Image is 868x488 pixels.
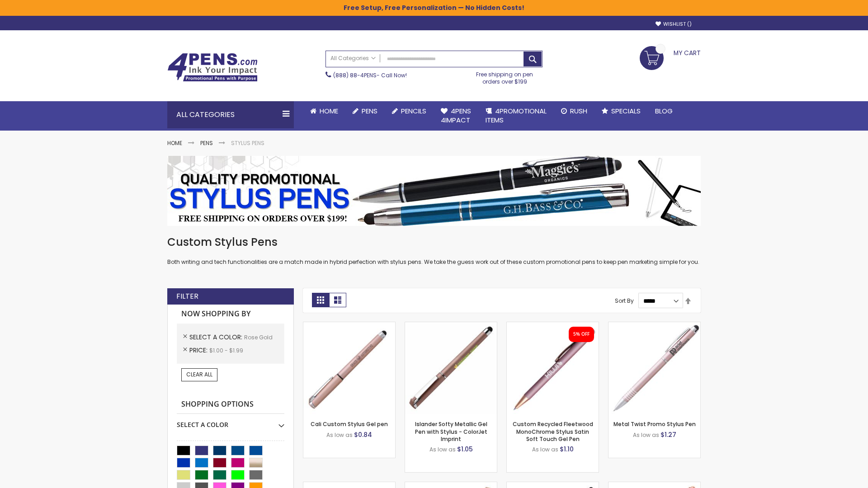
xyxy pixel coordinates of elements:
[434,101,478,131] a: 4Pens4impact
[478,101,554,131] a: 4PROMOTIONALITEMS
[401,106,426,116] span: Pencils
[594,101,648,121] a: Specials
[532,446,558,453] span: As low as
[167,156,701,226] img: Stylus Pens
[486,106,547,125] span: 4PROMOTIONAL ITEMS
[167,139,182,147] a: Home
[244,333,273,341] span: Rose Gold
[167,235,701,266] div: Both writing and tech functionalities are a match made in hybrid perfection with stylus pens. We ...
[609,322,700,414] img: Metal Twist Promo Stylus Pen-Rose gold
[405,322,497,414] img: Islander Softy Metallic Gel Pen with Stylus - ColorJet Imprint-Rose Gold
[231,139,264,147] strong: Stylus Pens
[354,430,372,439] span: $0.84
[326,431,353,439] span: As low as
[415,420,487,442] a: Islander Softy Metallic Gel Pen with Stylus - ColorJet Imprint
[660,430,676,439] span: $1.27
[311,420,388,428] a: Cali Custom Stylus Gel pen
[513,420,593,442] a: Custom Recycled Fleetwood MonoChrome Stylus Satin Soft Touch Gel Pen
[186,371,212,378] span: Clear All
[554,101,594,121] a: Rush
[609,322,700,329] a: Metal Twist Promo Stylus Pen-Rose gold
[312,293,329,307] strong: Grid
[200,139,213,147] a: Pens
[648,101,680,121] a: Blog
[570,106,587,116] span: Rush
[167,53,258,82] img: 4Pens Custom Pens and Promotional Products
[177,305,284,324] strong: Now Shopping by
[330,55,376,62] span: All Categories
[656,21,692,28] a: Wishlist
[441,106,471,125] span: 4Pens 4impact
[615,297,634,305] label: Sort By
[333,71,377,79] a: (888) 88-4PENS
[303,322,395,329] a: Cali Custom Stylus Gel pen-Rose Gold
[457,445,473,454] span: $1.05
[345,101,385,121] a: Pens
[303,101,345,121] a: Home
[181,368,217,381] a: Clear All
[167,235,701,249] h1: Custom Stylus Pens
[326,51,380,66] a: All Categories
[189,333,244,342] span: Select A Color
[507,322,599,329] a: Custom Recycled Fleetwood MonoChrome Stylus Satin Soft Touch Gel Pen-Rose Gold
[303,322,395,414] img: Cali Custom Stylus Gel pen-Rose Gold
[189,346,209,355] span: Price
[573,331,590,338] div: 5% OFF
[611,106,641,116] span: Specials
[333,71,407,79] span: - Call Now!
[560,445,574,454] span: $1.10
[429,446,456,453] span: As low as
[655,106,673,116] span: Blog
[320,106,338,116] span: Home
[167,101,294,128] div: All Categories
[405,322,497,329] a: Islander Softy Metallic Gel Pen with Stylus - ColorJet Imprint-Rose Gold
[176,291,198,301] strong: Filter
[362,106,377,116] span: Pens
[507,322,599,414] img: Custom Recycled Fleetwood MonoChrome Stylus Satin Soft Touch Gel Pen-Rose Gold
[467,67,543,85] div: Free shipping on pen orders over $199
[385,101,434,121] a: Pencils
[177,395,284,414] strong: Shopping Options
[613,420,696,428] a: Metal Twist Promo Stylus Pen
[177,414,284,429] div: Select A Color
[633,431,659,439] span: As low as
[209,347,243,354] span: $1.00 - $1.99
